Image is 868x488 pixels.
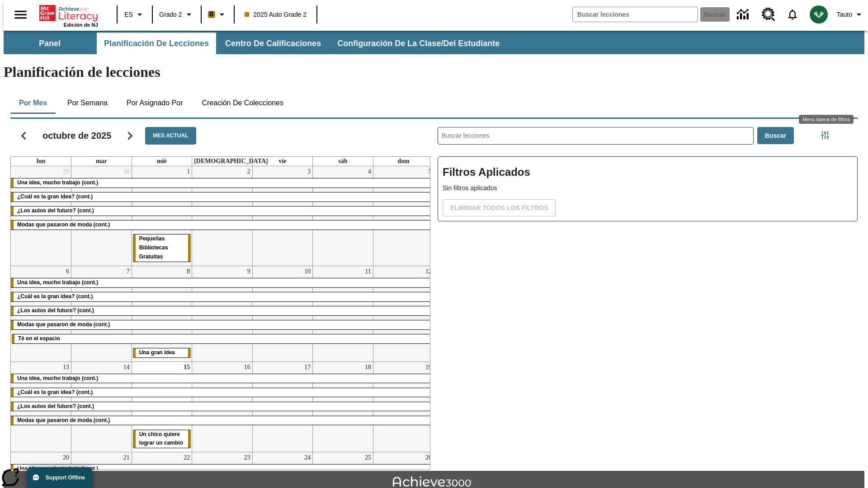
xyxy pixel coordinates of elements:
a: 5 de octubre de 2025 [427,166,434,177]
td: 16 de octubre de 2025 [192,361,253,452]
a: 24 de octubre de 2025 [302,452,312,463]
a: miércoles [155,157,169,166]
button: Grado: Grado 2, Elige un grado [156,6,198,23]
td: 29 de septiembre de 2025 [11,166,71,266]
td: 8 de octubre de 2025 [132,266,192,361]
a: Centro de información [731,2,756,27]
div: Filtros Aplicados [438,156,858,221]
td: 5 de octubre de 2025 [373,166,434,266]
button: Panel [5,33,95,54]
span: Edición de NJ [64,22,98,28]
input: Buscar lecciones [438,127,753,144]
td: 18 de octubre de 2025 [313,361,373,452]
a: 15 de octubre de 2025 [182,362,192,373]
a: 11 de octubre de 2025 [363,266,373,277]
a: 16 de octubre de 2025 [242,362,252,373]
span: Una idea, mucho trabajo (cont.) [17,465,98,472]
span: Una idea, mucho trabajo (cont.) [17,179,98,186]
a: 21 de octubre de 2025 [122,452,132,463]
td: 15 de octubre de 2025 [132,361,192,452]
a: jueves [192,157,270,166]
button: Abrir el menú lateral [7,1,34,28]
a: 14 de octubre de 2025 [122,362,132,373]
div: Buscar [430,115,858,470]
a: 9 de octubre de 2025 [245,266,252,277]
div: ¿Los autos del futuro? (cont.) [11,306,434,315]
td: 3 de octubre de 2025 [252,166,313,266]
div: Menú lateral de filtros [799,115,854,124]
td: 14 de octubre de 2025 [71,361,132,452]
a: 4 de octubre de 2025 [366,166,373,177]
a: Portada [39,4,98,22]
a: 18 de octubre de 2025 [363,362,373,373]
a: 20 de octubre de 2025 [61,452,71,463]
div: Una idea, mucho trabajo (cont.) [11,278,434,287]
span: B [209,9,214,20]
button: Boost El color de la clase es anaranjado claro. Cambiar el color de la clase. [204,6,231,23]
td: 10 de octubre de 2025 [252,266,313,361]
img: avatar image [810,5,828,23]
button: Support Offline [27,467,92,488]
button: Perfil/Configuración [833,6,868,23]
button: Configuración de la clase/del estudiante [330,33,507,54]
div: Una idea, mucho trabajo (cont.) [11,374,434,383]
span: ¿Cuál es la gran idea? (cont.) [17,193,93,200]
div: Calendario [3,115,430,470]
div: ¿Los autos del futuro? (cont.) [11,206,434,216]
td: 2 de octubre de 2025 [192,166,253,266]
span: ¿Cuál es la gran idea? (cont.) [17,389,93,395]
td: 12 de octubre de 2025 [373,266,434,361]
h2: octubre de 2025 [42,130,111,141]
a: sábado [336,157,349,166]
span: Configuración de la clase/del estudiante [337,38,500,49]
button: Regresar [12,124,35,147]
td: 30 de septiembre de 2025 [71,166,132,266]
a: 8 de octubre de 2025 [185,266,192,277]
a: 7 de octubre de 2025 [125,266,132,277]
button: Seguir [118,124,142,147]
a: 2 de octubre de 2025 [245,166,252,177]
button: Por semana [60,92,115,114]
div: Modas que pasaron de moda (cont.) [11,416,434,425]
td: 1 de octubre de 2025 [132,166,192,266]
span: Modas que pasaron de moda (cont.) [17,221,110,228]
a: 29 de septiembre de 2025 [61,166,71,177]
td: 9 de octubre de 2025 [192,266,253,361]
a: 22 de octubre de 2025 [182,452,192,463]
a: 1 de octubre de 2025 [185,166,192,177]
a: 13 de octubre de 2025 [61,362,71,373]
td: 11 de octubre de 2025 [313,266,373,361]
div: Modas que pasaron de moda (cont.) [11,221,434,230]
a: 19 de octubre de 2025 [424,362,434,373]
span: Té en el espacio [18,335,60,342]
h2: Filtros Aplicados [443,161,853,183]
td: 7 de octubre de 2025 [71,266,132,361]
td: 13 de octubre de 2025 [11,361,71,452]
button: Planificación de lecciones [97,33,216,54]
input: Buscar campo [573,7,698,22]
td: 17 de octubre de 2025 [252,361,313,452]
span: ¿Los autos del futuro? (cont.) [17,207,94,214]
a: lunes [35,157,47,166]
span: 2025 Auto Grade 2 [245,10,307,19]
div: ¿Cuál es la gran idea? (cont.) [11,192,434,202]
span: Grado 2 [159,10,182,19]
button: Por asignado por [119,92,190,114]
td: 19 de octubre de 2025 [373,361,434,452]
span: Modas que pasaron de moda (cont.) [17,417,110,423]
p: Sin filtros aplicados [443,183,853,193]
span: Una idea, mucho trabajo (cont.) [17,279,98,286]
a: viernes [277,157,288,166]
td: 4 de octubre de 2025 [313,166,373,266]
span: Tauto [837,10,852,19]
div: Subbarra de navegación [4,31,864,54]
a: 26 de octubre de 2025 [424,452,434,463]
a: 6 de octubre de 2025 [64,266,71,277]
div: Subbarra de navegación [4,33,508,54]
a: 10 de octubre de 2025 [302,266,312,277]
span: Un chico quiere lograr un cambio [139,431,183,446]
span: Una gran idea [139,349,175,356]
button: Centro de calificaciones [218,33,328,54]
div: Té en el espacio [12,334,433,343]
a: martes [94,157,109,166]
